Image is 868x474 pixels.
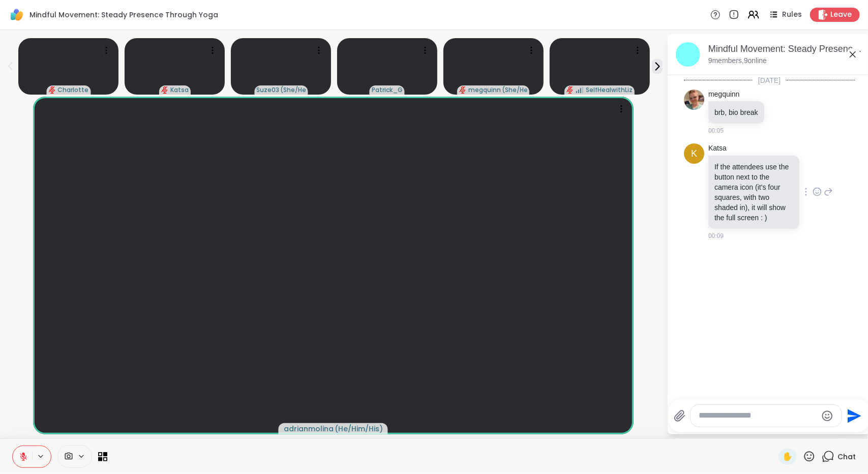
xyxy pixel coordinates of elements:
[708,143,727,154] a: Katsa
[8,6,25,23] img: ShareWell Logomark
[821,410,833,422] button: Emoji picker
[48,86,55,94] span: audio-muted
[684,90,704,110] img: https://sharewell-space-live.sfo3.digitaloceanspaces.com/user-generated/f9fcecc2-c3b3-44ac-9c53-8...
[708,90,740,100] a: megquinn
[708,126,724,135] span: 00:05
[502,86,527,94] span: ( She/Her )
[170,86,189,94] span: Katsa
[708,43,863,55] div: Mindful Movement: Steady Presence Through Yoga, [DATE]
[714,107,758,117] p: brb, bio break
[586,86,633,94] span: SelfHealwithLiz
[468,86,501,94] span: megquinn
[459,86,466,94] span: audio-muted
[752,75,787,85] span: [DATE]
[566,86,574,94] span: audio-muted
[691,147,697,161] span: K
[842,404,865,427] button: Send
[708,56,767,66] p: 9 members, 9 online
[830,10,852,20] span: Leave
[782,10,802,20] span: Rules
[714,162,793,223] p: If the attendees use the button next to the camera icon (it's four squares, with two shaded in), ...
[29,10,218,20] span: Mindful Movement: Steady Presence Through Yoga
[284,424,334,434] span: adrianmolina
[57,86,88,94] span: CharIotte
[676,42,700,67] img: Mindful Movement: Steady Presence Through Yoga, Oct 13
[335,424,383,434] span: ( He/Him/His )
[161,86,168,94] span: audio-muted
[699,410,817,421] textarea: Type your message
[783,451,793,463] span: ✋
[280,86,306,94] span: ( She/Her )
[372,86,403,94] span: Patrick_G
[708,231,724,241] span: 00:09
[256,86,279,94] span: Suze03
[837,452,856,462] span: Chat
